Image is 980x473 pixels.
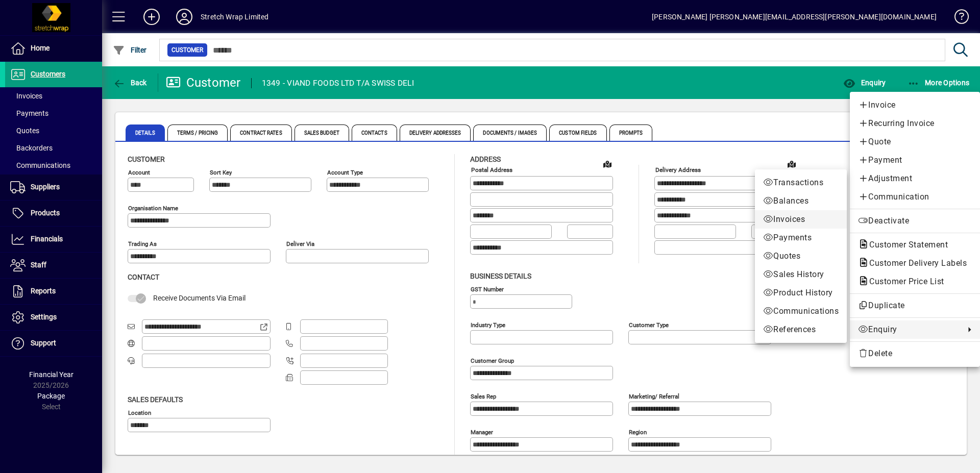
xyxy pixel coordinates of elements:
[858,117,972,130] span: Recurring Invoice
[858,99,972,111] span: Invoice
[858,258,972,268] span: Customer Delivery Labels
[858,347,972,360] span: Delete
[858,191,972,203] span: Communication
[763,177,839,189] span: Transactions
[763,323,839,336] span: References
[858,240,953,250] span: Customer Statement
[858,154,972,166] span: Payment
[858,172,972,185] span: Adjustment
[858,136,972,148] span: Quote
[850,212,980,230] button: Deactivate customer
[763,213,839,226] span: Invoices
[858,300,972,312] span: Duplicate
[763,287,839,299] span: Product History
[763,232,839,244] span: Payments
[763,250,839,262] span: Quotes
[858,323,960,336] span: Enquiry
[763,305,839,317] span: Communications
[763,268,839,281] span: Sales History
[763,195,839,207] span: Balances
[858,215,972,227] span: Deactivate
[858,277,949,286] span: Customer Price List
